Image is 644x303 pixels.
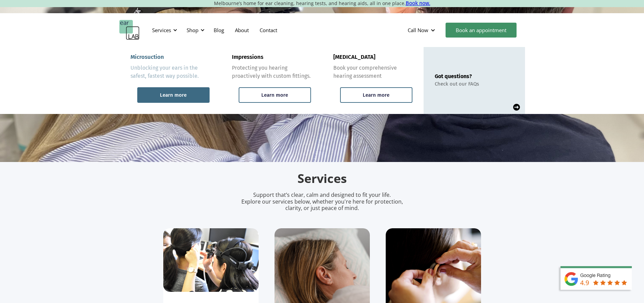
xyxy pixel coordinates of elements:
[232,64,311,80] div: Protecting you hearing proactively with custom fittings.
[163,171,481,187] h2: Services
[230,20,254,40] a: About
[261,92,288,98] div: Learn more
[233,192,412,211] p: Support that’s clear, calm and designed to fit your life. Explore our services below, whether you...
[435,81,479,87] div: Check out our FAQs
[183,20,207,40] div: Shop
[148,20,179,40] div: Services
[119,47,221,114] a: MicrosuctionUnblocking your ears in the safest, fastest way possible.Learn more
[187,27,198,33] div: Shop
[435,73,479,79] div: Got questions?
[160,92,187,98] div: Learn more
[322,47,424,114] a: [MEDICAL_DATA]Book your comprehensive hearing assessmentLearn more
[254,20,283,40] a: Contact
[130,64,210,80] div: Unblocking your ears in the safest, fastest way possible.
[424,47,525,114] a: Got questions?Check out our FAQs
[119,20,140,40] a: home
[130,54,164,61] div: Microsuction
[232,54,263,61] div: Impressions
[221,47,322,114] a: ImpressionsProtecting you hearing proactively with custom fittings.Learn more
[446,23,517,38] a: Book an appointment
[333,54,375,61] div: [MEDICAL_DATA]
[152,27,171,33] div: Services
[208,20,230,40] a: Blog
[333,64,412,80] div: Book your comprehensive hearing assessment
[408,27,428,33] div: Call Now
[402,20,442,40] div: Call Now
[363,92,389,98] div: Learn more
